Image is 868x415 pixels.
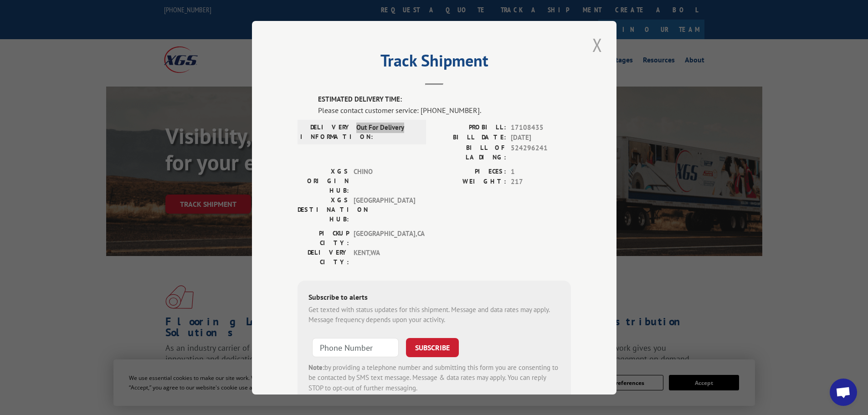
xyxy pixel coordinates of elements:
[434,177,506,187] label: WEIGHT:
[298,195,349,224] label: XGS DESTINATION HUB:
[308,362,560,393] div: by providing a telephone number and submitting this form you are consenting to be contacted by SM...
[298,228,349,247] label: PICKUP CITY:
[511,166,571,177] span: 1
[298,166,349,195] label: XGS ORIGIN HUB:
[354,166,415,195] span: CHINO
[434,166,506,177] label: PIECES:
[354,195,415,224] span: [GEOGRAPHIC_DATA]
[318,94,571,105] label: ESTIMATED DELIVERY TIME:
[312,338,399,357] input: Phone Number
[300,122,352,141] label: DELIVERY INFORMATION:
[511,133,571,143] span: [DATE]
[308,363,324,371] strong: Note:
[434,122,506,133] label: PROBILL:
[434,143,506,162] label: BILL OF LADING:
[318,104,571,115] div: Please contact customer service: [PHONE_NUMBER].
[308,304,560,325] div: Get texted with status updates for this shipment. Message and data rates may apply. Message frequ...
[830,379,857,406] a: Open chat
[298,247,349,266] label: DELIVERY CITY:
[298,54,571,72] h2: Track Shipment
[354,247,415,266] span: KENT , WA
[511,143,571,162] span: 524296241
[434,133,506,143] label: BILL DATE:
[308,291,560,304] div: Subscribe to alerts
[406,338,459,357] button: SUBSCRIBE
[356,122,418,141] span: Out For Delivery
[511,122,571,133] span: 17108435
[590,32,605,57] button: Close modal
[354,228,415,247] span: [GEOGRAPHIC_DATA] , CA
[511,177,571,187] span: 217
